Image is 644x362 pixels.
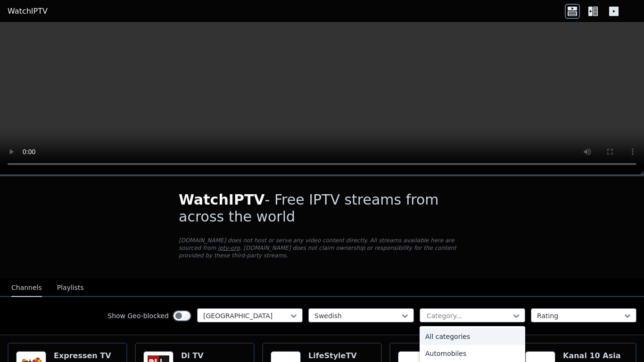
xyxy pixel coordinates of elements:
[420,328,525,345] div: All categories
[11,279,42,297] button: Channels
[218,245,240,251] a: iptv-org
[179,237,465,259] p: [DOMAIN_NAME] does not host or serve any video content directly. All streams available here are s...
[181,351,223,361] h6: Di TV
[107,311,169,321] label: Show Geo-blocked
[54,351,111,361] h6: Expressen TV
[179,191,465,225] h1: - Free IPTV streams from across the world
[563,351,620,361] h6: Kanal 10 Asia
[308,351,357,361] h6: LifeStyleTV
[179,191,265,208] span: WatchIPTV
[57,279,84,297] button: Playlists
[8,6,48,17] a: WatchIPTV
[420,345,525,362] div: Automobiles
